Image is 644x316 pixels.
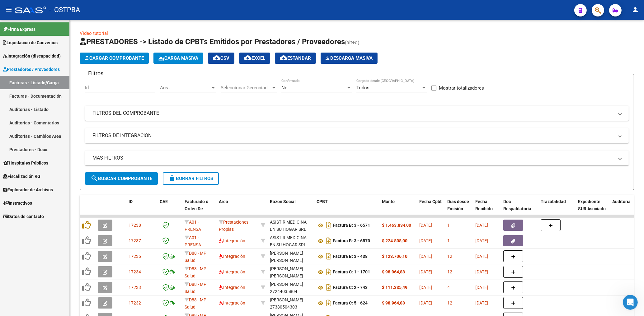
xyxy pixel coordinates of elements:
[85,151,629,165] mat-expansion-panel-header: MAS FILTROS
[270,296,303,304] div: [PERSON_NAME]
[447,269,452,274] span: 12
[382,300,405,305] strong: $ 98.964,88
[129,223,141,228] span: 17238
[382,223,411,228] strong: $ 1.463.834,00
[475,238,488,243] span: [DATE]
[270,250,312,263] div: 27252855381
[208,53,234,64] button: CSV
[382,199,395,204] span: Monto
[270,234,312,247] div: 30709082643
[185,251,206,263] span: D88 - MP Salud
[85,128,629,143] mat-expansion-panel-header: FILTROS DE INTEGRACION
[219,285,245,290] span: Integración
[3,213,44,220] span: Datos de contacto
[382,254,407,259] strong: $ 123.706,10
[281,85,288,91] span: No
[92,155,614,161] mat-panel-title: MAS FILTROS
[185,297,206,309] span: D88 - MP Salud
[80,37,345,46] span: PRESTADORES -> Listado de CPBTs Emitidos por Prestadores / Proveedores
[475,269,488,274] span: [DATE]
[85,69,106,78] h3: Filtros
[447,285,450,290] span: 4
[333,223,370,228] strong: Factura B: 3 - 6571
[270,219,312,233] div: ASISTIR MEDICINA EN SU HOGAR SRL
[153,53,203,64] button: Carga Masiva
[333,301,368,306] strong: Factura C: 5 - 624
[168,174,176,182] mat-icon: delete
[5,6,12,13] mat-icon: menu
[216,195,258,222] datatable-header-cell: Area
[419,254,432,259] span: [DATE]
[3,200,32,207] span: Instructivos
[157,195,182,222] datatable-header-cell: CAE
[219,254,245,259] span: Integración
[503,199,531,211] span: Doc Respaldatoria
[447,300,452,305] span: 12
[475,199,493,211] span: Fecha Recibido
[270,281,303,288] div: [PERSON_NAME]
[270,234,312,249] div: ASISTIR MEDICINA EN SU HOGAR SRL
[270,199,296,204] span: Razón Social
[213,54,220,62] mat-icon: cloud_download
[333,285,368,290] strong: Factura C: 2 - 743
[379,195,417,222] datatable-header-cell: Monto
[185,266,206,278] span: D88 - MP Salud
[270,219,312,232] div: 30709082643
[419,238,432,243] span: [DATE]
[267,195,314,222] datatable-header-cell: Razón Social
[541,199,566,204] span: Trazabilidad
[623,295,638,310] iframe: Intercom live chat
[475,254,488,259] span: [DATE]
[92,110,614,117] mat-panel-title: FILTROS DEL COMPROBANTE
[321,53,378,64] button: Descarga Masiva
[325,267,333,277] i: Descargar documento
[239,53,270,64] button: EXCEL
[185,199,208,211] span: Facturado x Orden De
[382,285,407,290] strong: $ 111.335,49
[382,269,405,274] strong: $ 98.964,88
[325,236,333,246] i: Descargar documento
[447,223,450,228] span: 1
[129,238,141,243] span: 17237
[317,199,328,204] span: CPBT
[91,176,152,181] span: Buscar Comprobante
[129,300,141,305] span: 17232
[129,269,141,274] span: 17234
[475,285,488,290] span: [DATE]
[129,254,141,259] span: 17235
[325,220,333,230] i: Descargar documento
[158,55,198,61] span: Carga Masiva
[280,54,287,62] mat-icon: cloud_download
[168,176,213,181] span: Borrar Filtros
[3,160,48,166] span: Hospitales Públicos
[270,281,312,294] div: 27244035804
[182,195,216,222] datatable-header-cell: Facturado x Orden De
[129,285,141,290] span: 17233
[321,53,378,64] app-download-masive: Descarga masiva de comprobantes (adjuntos)
[419,269,432,274] span: [DATE]
[275,53,316,64] button: Estandar
[3,186,53,193] span: Explorador de Archivos
[219,300,245,305] span: Integración
[85,106,629,121] mat-expansion-panel-header: FILTROS DEL COMPROBANTE
[345,39,360,45] span: (alt+q)
[244,55,265,61] span: EXCEL
[333,254,368,259] strong: Factura B: 3 - 438
[3,66,60,73] span: Prestadores / Proveedores
[85,172,158,185] button: Buscar Comprobante
[219,220,248,232] span: Prestaciones Propias
[219,199,228,204] span: Area
[632,6,639,13] mat-icon: person
[419,285,432,290] span: [DATE]
[221,85,271,91] span: Seleccionar Gerenciador
[91,174,98,182] mat-icon: search
[475,300,488,305] span: [DATE]
[333,239,370,244] strong: Factura B: 3 - 6570
[270,250,312,264] div: [PERSON_NAME] [PERSON_NAME]
[3,173,40,180] span: Fiscalización RG
[419,223,432,228] span: [DATE]
[213,55,229,61] span: CSV
[270,265,312,280] div: [PERSON_NAME] [PERSON_NAME]
[326,55,373,61] span: Descarga Masiva
[49,3,80,17] span: - OSTPBA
